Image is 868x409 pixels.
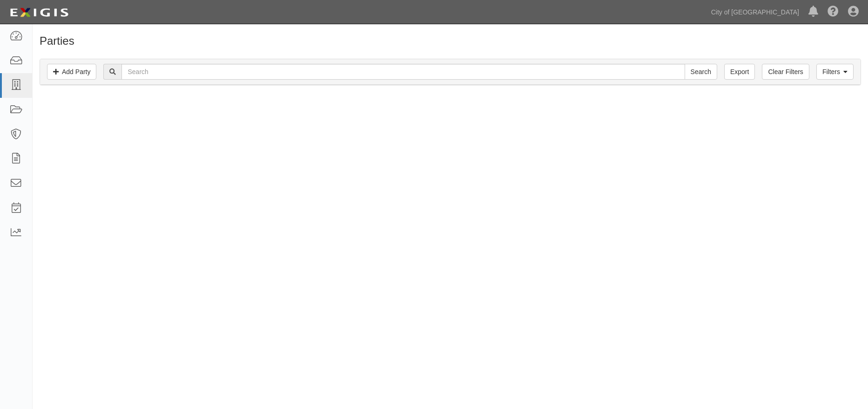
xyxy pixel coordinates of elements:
[762,64,809,80] a: Clear Filters
[724,64,755,80] a: Export
[816,64,854,80] a: Filters
[707,3,804,21] a: City of [GEOGRAPHIC_DATA]
[685,64,717,80] input: Search
[121,64,685,80] input: Search
[7,4,71,21] img: logo-5460c22ac91f19d4615b14bd174203de0afe785f0fc80cf4dbbc73dc1793850b.png
[40,35,861,47] h1: Parties
[828,7,839,18] i: Help Center - Complianz
[47,64,96,80] a: Add Party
